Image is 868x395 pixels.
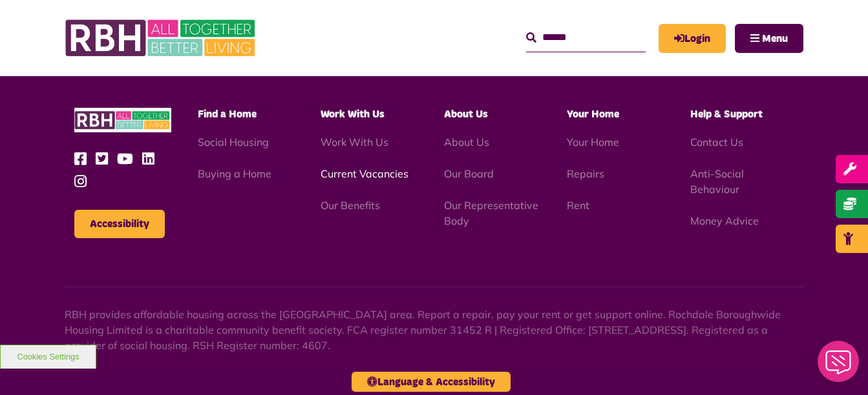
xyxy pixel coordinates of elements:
span: About Us [444,109,488,119]
iframe: Netcall Web Assistant for live chat [810,337,868,395]
input: Search [526,24,646,52]
a: Rent [567,199,589,212]
img: RBH [74,108,171,133]
a: Your Home [567,136,619,148]
a: Our Representative Body [444,199,538,227]
span: Help & Support [690,109,763,119]
span: Your Home [567,109,619,119]
span: Find a Home [198,109,257,119]
a: Current Vacancies [321,167,408,180]
a: About Us [444,136,489,148]
a: MyRBH [659,24,726,53]
a: Buying a Home [198,167,271,180]
button: Language & Accessibility [352,372,511,392]
a: Contact Us [690,136,743,148]
a: Anti-Social Behaviour [690,167,744,196]
a: Repairs [567,167,604,180]
a: Our Board [444,167,494,180]
a: Social Housing - open in a new tab [198,136,269,148]
p: RBH provides affordable housing across the [GEOGRAPHIC_DATA] area. Report a repair, pay your rent... [65,307,803,353]
span: Work With Us [321,109,385,119]
a: Work With Us [321,136,388,148]
button: Navigation [735,24,803,53]
a: Our Benefits [321,199,380,212]
span: Menu [762,34,788,44]
img: RBH [65,13,259,63]
a: Money Advice [690,214,759,227]
button: Accessibility [74,210,165,238]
